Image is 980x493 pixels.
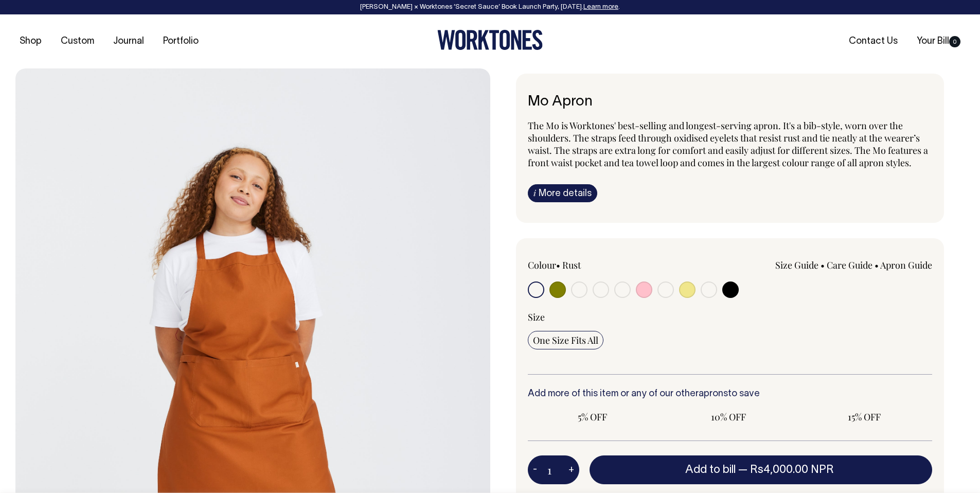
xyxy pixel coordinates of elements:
[563,460,579,480] button: +
[528,331,603,349] input: One Size Fits All
[664,408,793,426] input: 10% OFF
[669,411,788,423] span: 10% OFF
[827,259,872,271] a: Care Guide
[821,259,825,271] span: •
[528,460,542,480] button: -
[528,311,933,323] div: Size
[590,455,933,484] button: Add to bill —Rs4,000.00 NPR
[583,4,618,10] a: Learn more
[15,33,46,50] a: Shop
[562,259,581,271] label: Rust
[57,33,98,50] a: Custom
[528,119,928,169] span: The Mo is Worktones' best-selling and longest-serving apron. It's a bib-style, worn over the shou...
[533,411,652,423] span: 5% OFF
[10,4,970,11] div: [PERSON_NAME] × Worktones ‘Secret Sauce’ Book Launch Party, [DATE]. .
[913,33,965,50] a: Your Bill0
[533,187,536,198] span: i
[845,33,902,50] a: Contact Us
[750,465,834,475] span: Rs4,000.00 NPR
[159,33,203,50] a: Portfolio
[685,465,736,475] span: Add to bill
[775,259,818,271] a: Size Guide
[949,36,960,47] span: 0
[533,334,598,346] span: One Size Fits All
[528,184,597,202] a: iMore details
[528,408,657,426] input: 5% OFF
[875,259,879,271] span: •
[699,390,728,398] a: aprons
[805,411,924,423] span: 15% OFF
[528,389,933,399] h6: Add more of this item or any of our other to save
[880,259,932,271] a: Apron Guide
[799,408,929,426] input: 15% OFF
[528,259,690,271] div: Colour
[556,259,560,271] span: •
[738,465,836,475] span: —
[109,33,148,50] a: Journal
[528,94,933,110] h1: Mo Apron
